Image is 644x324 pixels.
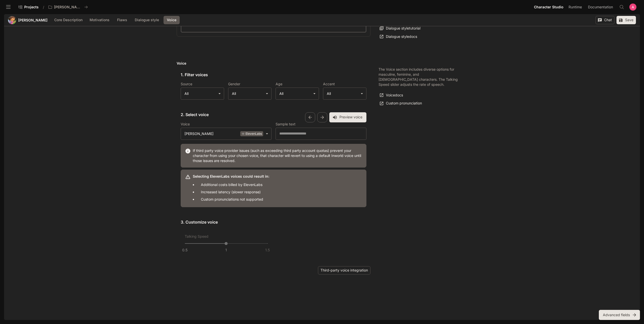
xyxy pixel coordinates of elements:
[327,91,331,96] span: All
[54,5,82,9] p: [PERSON_NAME]
[193,174,269,179] p: Selecting ElevenLabs voices could result in:
[4,3,13,12] button: open drawer
[87,16,112,24] button: Motivations
[181,112,305,117] h5: 2. Select voice
[566,2,584,12] a: Runtime
[596,16,614,24] button: Chat
[46,2,90,12] button: All workspaces
[379,67,459,87] p: The Voice section includes diverse options for masculine, feminine, and [DEMOGRAPHIC_DATA] charac...
[569,4,582,10] span: Runtime
[232,91,236,96] span: All
[16,2,41,12] a: Go to projects
[193,148,362,163] p: If third party voice provider issues (such as exceeding third party account quotas) prevent your ...
[132,16,162,24] button: Dialogue style
[52,16,85,24] button: Core Description
[532,2,566,12] a: Character Studio
[276,122,296,126] p: Sample text
[181,72,208,77] h5: 1. Filter voices
[41,5,46,10] div: /
[323,88,366,100] div: All
[318,266,370,275] a: Third-party voice integration
[181,128,271,140] div: [PERSON_NAME]ElevenLabs
[197,196,269,203] li: Custom pronunciations not supported
[628,2,638,12] button: User avatar
[184,131,213,136] p: [PERSON_NAME]
[228,82,240,86] p: Gender
[184,91,189,96] span: All
[228,88,271,100] div: All
[617,2,627,12] button: Open Command Menu
[323,82,335,86] p: Accent
[379,32,418,41] a: Dialogue styledocs
[379,24,422,33] button: Dialogue styletutorial
[24,5,39,9] span: Projects
[534,4,563,10] span: Character Studio
[276,82,282,86] p: Age
[177,61,370,66] h4: Voice
[181,88,224,100] div: All
[18,18,47,22] a: [PERSON_NAME]
[317,112,327,122] span: Next voice
[616,16,636,24] button: Save
[8,16,16,24] button: Open character avatar dialog
[185,234,208,239] p: Talking Speed
[329,112,366,122] button: Preview voice
[197,181,269,188] li: Additional costs billed by ElevenLabs
[379,99,423,107] a: Custom pronunciation
[181,82,192,86] p: Source
[305,112,315,122] span: Previous voice
[379,91,404,99] a: Voicedocs
[279,91,283,96] span: All
[164,16,180,24] button: Voice
[181,219,366,225] h5: 3. Customize voice
[8,16,16,24] div: Avatar image
[588,4,613,10] span: Documentation
[114,16,130,24] button: Flaws
[246,131,262,136] span: ElevenLabs
[197,188,269,196] li: Increased latency (slower response)
[181,122,190,126] p: Voice
[629,4,636,11] img: User avatar
[599,310,640,320] button: Advanced fields
[585,2,616,12] a: Documentation
[276,88,319,100] div: All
